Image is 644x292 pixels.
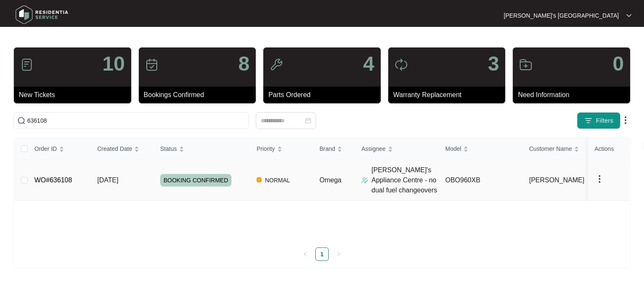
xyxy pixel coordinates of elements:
[361,144,386,153] span: Assignee
[596,116,613,125] span: Filters
[393,90,506,100] p: Warranty Replacement
[439,160,522,201] td: OBO960XB
[595,174,605,184] img: dropdown arrow
[319,144,335,153] span: Brand
[13,2,71,27] img: residentia service logo
[313,138,355,160] th: Brand
[262,175,293,185] span: NORMAL
[332,247,345,261] button: right
[588,138,630,160] th: Actions
[504,11,619,20] p: [PERSON_NAME]'s [GEOGRAPHIC_DATA]
[303,252,308,257] span: left
[316,248,328,260] a: 1
[395,58,408,71] img: icon
[257,144,275,153] span: Priority
[336,252,341,257] span: right
[332,247,345,261] li: Next Page
[28,138,91,160] th: Order ID
[97,144,132,153] span: Created Date
[522,138,606,160] th: Customer Name
[268,90,381,100] p: Parts Ordered
[34,176,72,184] a: WO#636108
[299,247,312,261] button: left
[270,58,283,71] img: icon
[145,58,158,71] img: icon
[584,116,592,125] img: filter icon
[355,138,439,160] th: Assignee
[160,174,231,187] span: BOOKING CONFIRMED
[257,177,262,182] img: Vercel Logo
[160,144,177,153] span: Status
[299,247,312,261] li: Previous Page
[577,112,621,129] button: filter iconFilters
[91,138,153,160] th: Created Date
[34,144,57,153] span: Order ID
[613,54,624,74] p: 0
[153,138,250,160] th: Status
[626,13,631,18] img: dropdown arrow
[17,116,26,125] img: search-icon
[19,90,131,100] p: New Tickets
[250,138,313,160] th: Priority
[363,54,374,74] p: 4
[439,138,522,160] th: Model
[20,58,34,71] img: icon
[361,177,368,184] img: Assigner Icon
[315,247,329,261] li: 1
[519,58,532,71] img: icon
[102,54,125,74] p: 10
[445,144,461,153] span: Model
[97,176,118,184] span: [DATE]
[529,175,584,185] span: [PERSON_NAME]
[518,90,630,100] p: Need Information
[371,165,439,195] p: [PERSON_NAME]'s Appliance Centre - no dual fuel changeovers
[319,176,341,184] span: Omega
[144,90,256,100] p: Bookings Confirmed
[238,54,249,74] p: 8
[488,54,499,74] p: 3
[529,144,572,153] span: Customer Name
[27,116,245,125] input: Search by Order Id, Assignee Name, Customer Name, Brand and Model
[621,115,631,125] img: dropdown arrow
